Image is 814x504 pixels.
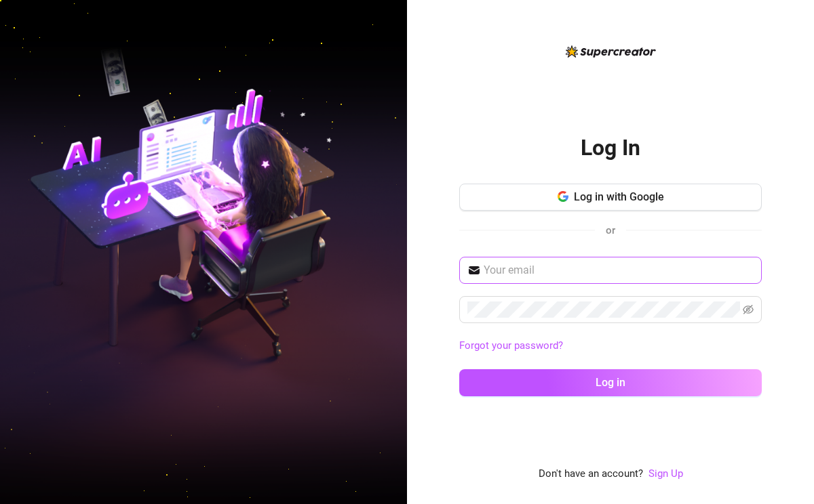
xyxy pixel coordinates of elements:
[596,376,625,389] span: Log in
[459,339,563,352] a: Forgot your password?
[459,338,762,354] a: Forgot your password?
[566,45,656,58] img: logo-BBDzfeDw.svg
[484,262,754,278] input: Your email
[648,467,683,480] a: Sign Up
[581,134,640,162] h2: Log In
[648,466,683,482] a: Sign Up
[539,466,643,482] span: Don't have an account?
[574,190,664,203] span: Log in with Google
[459,369,762,396] button: Log in
[459,184,762,211] button: Log in with Google
[743,304,754,315] span: eye-invisible
[606,224,615,236] span: or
